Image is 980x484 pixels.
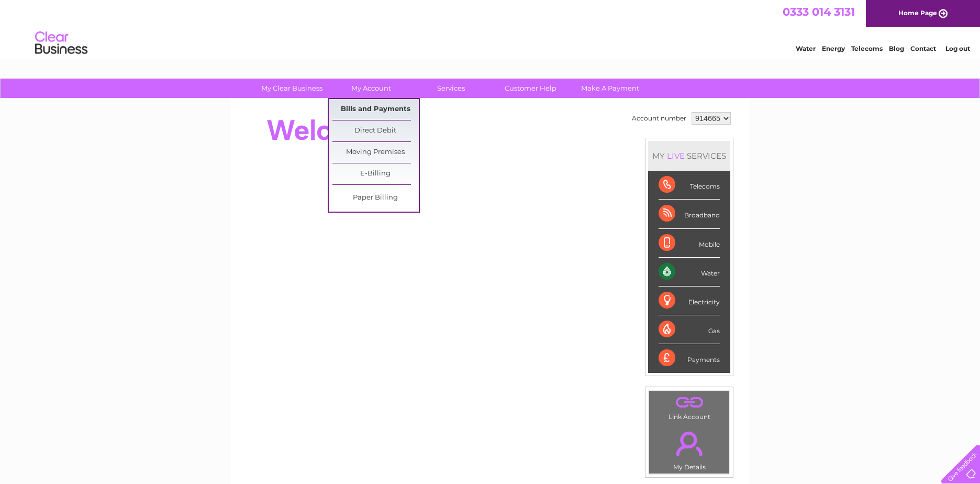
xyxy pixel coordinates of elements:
[567,79,653,98] a: Make A Payment
[665,151,687,161] div: LIVE
[796,45,816,52] a: Water
[487,79,574,98] a: Customer Help
[648,141,730,171] div: MY SERVICES
[332,99,419,120] a: Bills and Payments
[659,200,720,228] div: Broadband
[652,425,727,462] a: .
[822,45,845,52] a: Energy
[332,120,419,141] a: Direct Debit
[659,171,720,200] div: Telecoms
[332,188,419,208] a: Paper Billing
[659,258,720,287] div: Water
[659,315,720,344] div: Gas
[332,142,419,163] a: Moving Premises
[408,79,494,98] a: Services
[652,393,727,412] a: .
[889,45,904,52] a: Blog
[249,79,335,98] a: My Clear Business
[851,45,883,52] a: Telecoms
[659,287,720,315] div: Electricity
[328,79,415,98] a: My Account
[649,423,730,474] td: My Details
[649,390,730,423] td: Link Account
[35,27,88,59] img: logo.png
[659,229,720,258] div: Mobile
[659,344,720,372] div: Payments
[332,163,419,184] a: E-Billing
[945,45,970,52] a: Log out
[783,5,855,18] a: 0333 014 3131
[629,109,689,127] td: Account number
[910,45,936,52] a: Contact
[243,6,738,51] div: Clear Business is a trading name of Verastar Limited (registered in [GEOGRAPHIC_DATA] No. 3667643...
